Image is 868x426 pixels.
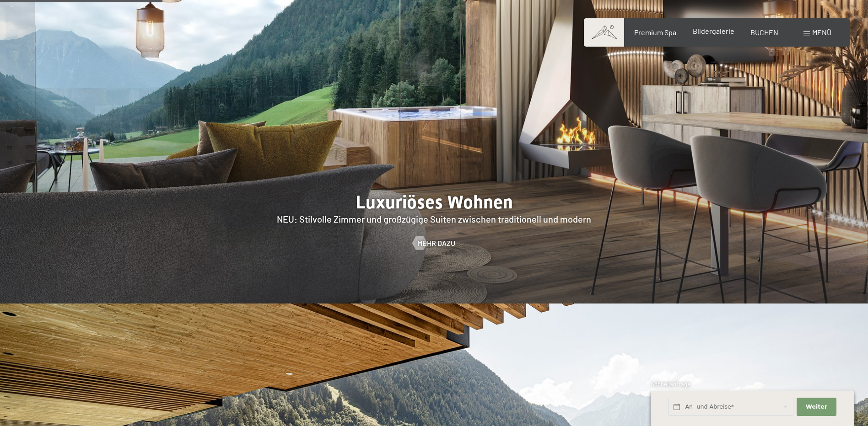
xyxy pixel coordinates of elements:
[797,398,836,416] button: Weiter
[806,403,827,411] span: Weiter
[413,238,455,248] a: Mehr dazu
[812,28,831,37] span: Menü
[634,28,676,37] a: Premium Spa
[417,238,455,248] span: Mehr dazu
[693,27,734,35] a: Bildergalerie
[750,28,778,37] a: BUCHEN
[651,380,690,388] span: Schnellanfrage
